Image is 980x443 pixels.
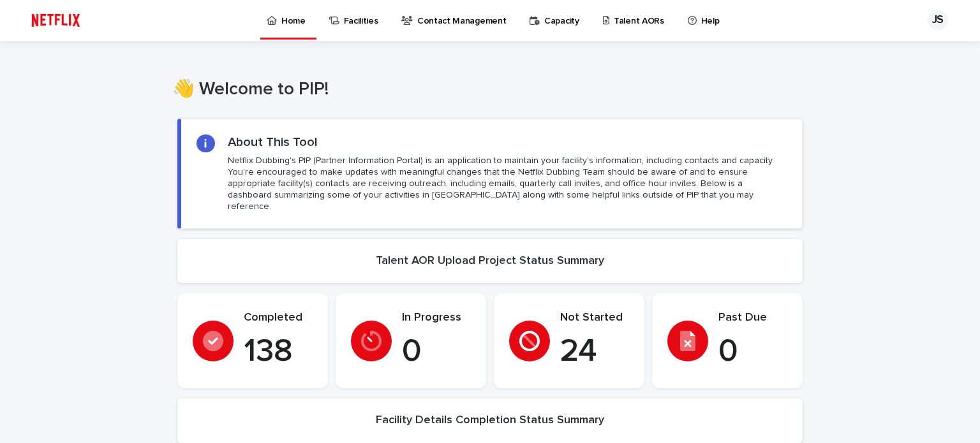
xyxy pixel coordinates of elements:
img: ifQbXi3ZQGMSEF7WDB7W [26,8,86,33]
p: In Progress [402,311,471,325]
h2: Facility Details Completion Status Summary [376,414,604,428]
div: JS [928,10,948,31]
p: Netflix Dubbing's PIP (Partner Information Portal) is an application to maintain your facility's ... [228,155,787,213]
p: 24 [560,333,629,371]
h1: 👋 Welcome to PIP! [172,79,798,101]
p: 0 [402,333,471,371]
p: 138 [244,333,313,371]
h2: About This Tool [228,134,318,150]
p: Not Started [560,311,629,325]
h2: Talent AOR Upload Project Status Summary [376,254,604,268]
p: Past Due [718,311,787,325]
p: 0 [718,333,787,371]
p: Completed [244,311,313,325]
